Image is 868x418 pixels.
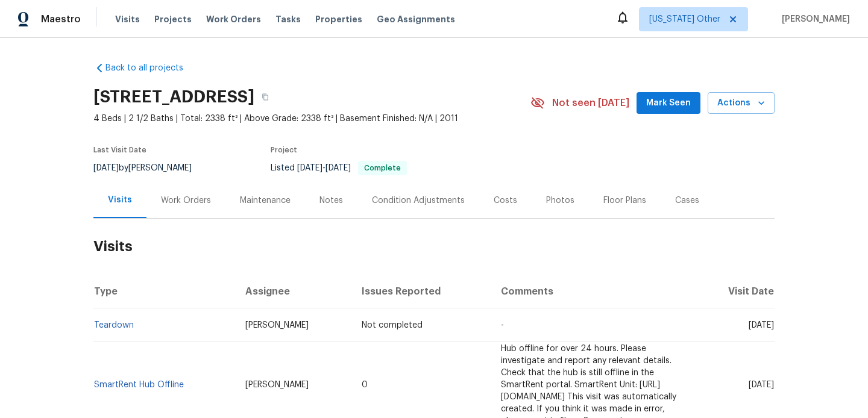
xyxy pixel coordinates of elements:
span: [PERSON_NAME] [777,13,850,25]
span: 4 Beds | 2 1/2 Baths | Total: 2338 ft² | Above Grade: 2338 ft² | Basement Finished: N/A | 2011 [93,113,530,125]
span: - [501,321,504,329]
span: [DATE] [325,164,351,172]
span: Mark Seen [646,96,691,111]
h2: [STREET_ADDRESS] [93,91,254,103]
span: [DATE] [749,381,774,389]
div: Work Orders [161,195,211,207]
span: Geo Assignments [377,13,455,25]
th: Visit Date [696,275,775,308]
span: Complete [359,164,406,172]
div: Floor Plans [603,195,646,207]
span: [PERSON_NAME] [245,381,309,389]
span: Project [271,146,297,154]
div: Photos [546,195,574,207]
th: Type [93,275,236,308]
span: 0 [362,381,368,389]
span: [DATE] [749,321,774,329]
span: Actions [717,96,765,111]
h2: Visits [93,219,775,275]
span: Work Orders [206,13,261,25]
span: Listed [271,164,407,172]
div: Visits [108,194,132,206]
span: [US_STATE] Other [649,13,720,25]
div: Condition Adjustments [372,195,465,207]
button: Actions [708,92,775,114]
span: Not seen [DATE] [552,97,629,109]
div: Costs [494,195,517,207]
span: Maestro [41,13,81,25]
span: [DATE] [297,164,322,172]
span: Tasks [275,15,301,23]
div: Maintenance [240,195,291,207]
th: Issues Reported [352,275,491,308]
th: Comments [491,275,696,308]
span: Projects [154,13,192,25]
span: Visits [115,13,140,25]
a: Back to all projects [93,62,209,74]
span: [PERSON_NAME] [245,321,309,329]
button: Mark Seen [637,92,700,114]
span: Last Visit Date [93,146,146,154]
span: [DATE] [93,164,119,172]
div: Notes [319,195,343,207]
div: Cases [675,195,699,207]
span: Properties [315,13,362,25]
span: - [297,164,351,172]
a: SmartRent Hub Offline [94,381,184,389]
a: Teardown [94,321,134,329]
span: Not completed [362,321,423,329]
div: by [PERSON_NAME] [93,161,206,175]
th: Assignee [236,275,353,308]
